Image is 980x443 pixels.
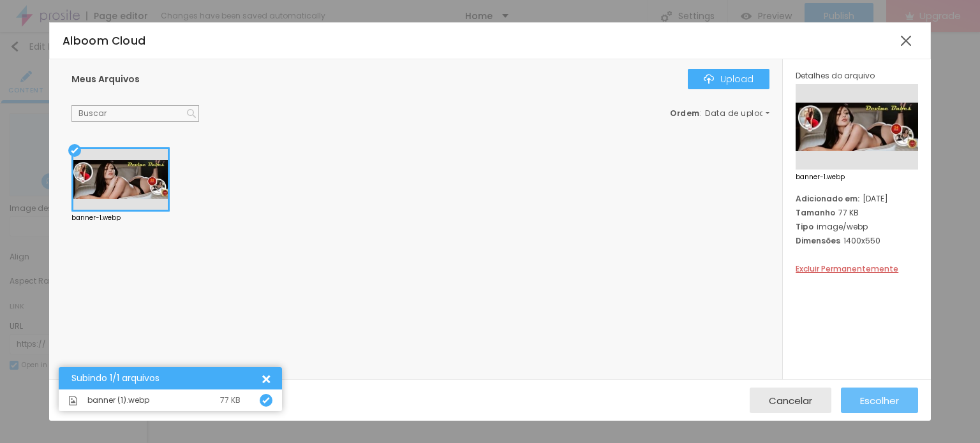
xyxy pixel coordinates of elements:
[262,396,270,404] img: Icone
[220,396,241,404] div: 77 KB
[688,69,769,89] button: IconeUpload
[704,74,754,84] div: Upload
[796,193,859,204] span: Adicionado em:
[796,221,918,232] div: image/webp
[63,33,146,48] span: Alboom Cloud
[796,207,918,218] div: 77 KB
[750,388,831,413] button: Cancelar
[187,109,196,118] img: Icone
[71,105,199,122] input: Buscar
[705,110,771,117] span: Data de upload
[704,74,714,84] img: Icone
[796,263,898,274] span: Excluir Permanentemente
[71,215,170,221] div: banner-1.webp
[769,395,812,406] span: Cancelar
[796,221,813,232] span: Tipo
[796,207,835,218] span: Tamanho
[796,174,918,180] span: banner-1.webp
[670,108,700,119] span: Ordem
[670,110,769,117] div: :
[87,396,149,404] span: banner (1).webp
[841,388,918,413] button: Escolher
[796,235,918,246] div: 1400x550
[71,73,140,85] span: Meus Arquivos
[860,395,899,406] span: Escolher
[71,374,260,383] div: Subindo 1/1 arquivos
[796,70,875,81] span: Detalhes do arquivo
[796,193,918,204] div: [DATE]
[796,235,840,246] span: Dimensões
[68,396,78,405] img: Icone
